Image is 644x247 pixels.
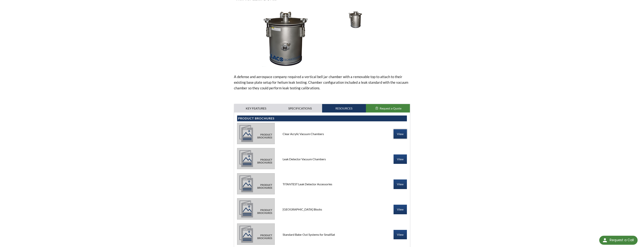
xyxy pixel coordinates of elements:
div: Leak Detector Vacuum Chambers [280,157,365,161]
div: Request a Call [610,236,634,244]
p: A defense and aerospace company required a vertical bell jar chamber with a removable top to atta... [234,74,410,91]
img: round button [602,237,608,243]
span: Request a Quote [380,106,401,110]
a: Key Features [234,104,278,113]
a: Specifications [278,104,322,113]
img: Bell Jar Style Leak Test Chamber for Aerospace Components [234,10,337,68]
img: product_brochures-81b49242bb8394b31c113ade466a77c846893fb1009a796a1a03a1a1c57cbc37.jpg [237,223,275,245]
img: Bell Jar Style Leak Test Chamber for Aerospace Components [340,10,373,29]
a: View [394,129,407,139]
img: product_brochures-81b49242bb8394b31c113ade466a77c846893fb1009a796a1a03a1a1c57cbc37.jpg [237,148,275,169]
img: product_brochures-81b49242bb8394b31c113ade466a77c846893fb1009a796a1a03a1a1c57cbc37.jpg [237,173,275,194]
a: View [394,205,407,214]
a: View [394,154,407,164]
div: [GEOGRAPHIC_DATA] Blocks [280,207,365,211]
div: TITANTEST Leak Detector Accessories [280,182,365,186]
img: product_brochures-81b49242bb8394b31c113ade466a77c846893fb1009a796a1a03a1a1c57cbc37.jpg [237,198,275,219]
img: product_brochures-81b49242bb8394b31c113ade466a77c846893fb1009a796a1a03a1a1c57cbc37.jpg [237,123,275,144]
div: Clear Acrylic Vacuum Chambers [280,132,365,136]
div: Standard Bake-Out Systems for SmallSat [280,233,365,237]
button: Request a Quote [366,104,410,113]
h4: Product Brochures [238,116,406,120]
a: Resources [322,104,366,113]
a: View [394,179,407,189]
div: Request a Call [599,236,638,245]
a: View [394,230,407,239]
